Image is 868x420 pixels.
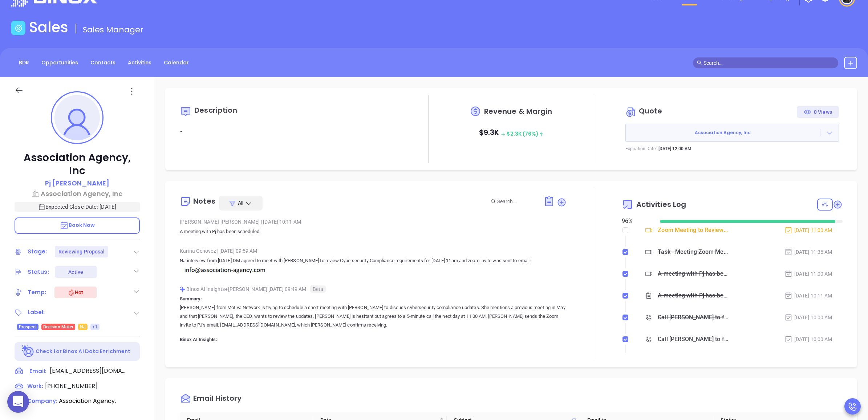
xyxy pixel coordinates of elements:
p: Expected Close Date: [DATE] [15,202,140,212]
p: $ 9.3K [479,126,544,140]
div: Email History [193,395,242,404]
span: Prospect [19,323,37,331]
div: Task - Meeting Zoom Meeting to Review Proposal - [PERSON_NAME] [658,247,728,257]
p: Check for Binox AI Data Enrichment [36,348,130,355]
img: profile-user [54,95,100,140]
span: Description [194,105,237,115]
img: 8HxpXk3ksQz0wAAAAASUVORK5CYII= [180,265,289,274]
img: svg%3e [180,287,185,292]
span: Quote [639,106,662,116]
div: [DATE] 11:00 AM [784,226,832,234]
span: $ 2.3K (76%) [501,130,543,137]
div: [DATE] 10:11 AM [784,292,832,300]
span: [PHONE_NUMBER] [45,382,98,390]
a: Activities [123,57,156,69]
a: Contacts [86,57,120,69]
div: [PERSON_NAME] [PERSON_NAME] [DATE] 10:11 AM [180,216,566,227]
span: | [261,219,262,225]
p: .. [180,126,401,135]
b: Summary: [180,296,202,301]
a: Opportunities [37,57,82,69]
span: Book Now [60,221,95,229]
span: Sales Manager [83,24,143,35]
p: [PERSON_NAME] from Motiva Network is trying to schedule a short meeting with [PERSON_NAME] to dis... [180,303,566,329]
div: Status: [28,267,49,277]
span: Association Agency, Inc [626,129,820,136]
div: Zoom Meeting to Review Proposal - [PERSON_NAME] [658,225,728,236]
img: Ai-Enrich-DaqCidB-.svg [22,345,35,358]
a: Association Agency, Inc [15,189,140,199]
div: Active [68,266,83,278]
a: Pj [PERSON_NAME] [45,178,110,189]
h1: Sales [29,19,68,36]
div: 0 Views [804,106,832,118]
input: Search... [497,197,536,205]
div: Binox AI Insights [PERSON_NAME] | [DATE] 09:49 AM [180,284,566,295]
span: [EMAIL_ADDRESS][DOMAIN_NAME] [50,367,126,375]
button: Association Agency, Inc [625,124,839,142]
div: Notes [193,197,215,205]
div: [DATE] 11:00 AM [784,270,832,278]
div: Karina Genovez [DATE] 09:59 AM [180,245,566,256]
div: Temp: [28,287,46,298]
div: Call [PERSON_NAME] to follow up [658,334,728,345]
input: Search… [703,59,834,67]
span: search [697,60,702,65]
div: [DATE] 11:36 AM [784,248,832,256]
p: Association Agency, Inc [15,151,140,177]
div: Stage: [28,246,47,257]
p: Expiration Date: [625,145,657,152]
div: [DATE] 10:00 AM [784,335,832,343]
div: 96 % [622,217,651,225]
span: Activities Log [636,201,686,208]
p: [DATE] 12:00 AM [658,145,691,152]
div: Reviewing Proposal [58,246,105,257]
div: Label: [28,307,45,318]
div: [DATE] 10:00 AM [784,313,832,321]
p: NJ interview from [DATE] DM agreed to meet with [PERSON_NAME] to review Cybersecurity Compliance ... [180,256,566,274]
div: A meeting with Pj has been scheduled. [658,290,728,301]
span: All [238,199,243,207]
p: Pj [PERSON_NAME] [45,178,110,188]
span: Revenue & Margin [484,108,552,115]
div: A meeting with Pj has been scheduled - [PERSON_NAME] [658,268,728,279]
span: Beta [310,285,326,293]
p: A meeting with Pj has been scheduled. [180,227,566,236]
div: Call [PERSON_NAME] to follow up [658,312,728,323]
span: ● [225,286,228,292]
a: BDR [15,57,33,69]
img: Circle dollar [625,106,637,118]
span: Association Agency, Inc [15,397,116,414]
span: Work: [27,382,43,390]
span: | [217,248,218,254]
span: NJ [80,323,86,331]
span: Decision Maker [43,323,73,331]
span: Company: [27,397,57,405]
a: Calendar [159,57,193,69]
div: Hot [68,288,83,297]
span: +1 [92,323,97,331]
b: Binox AI Insights: [180,337,217,342]
span: Email: [29,367,46,376]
